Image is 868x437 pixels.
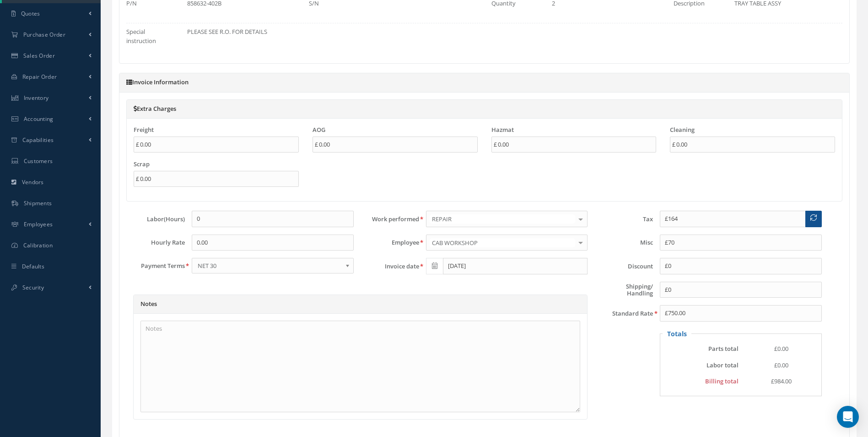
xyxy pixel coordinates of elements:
label: Discount [594,263,653,270]
span: Customers [24,157,53,165]
span: Defaults [22,262,44,270]
label: Labor(Hours) [126,216,185,223]
legend: Totals [663,329,691,339]
span: CAB WORKSHOP [430,238,576,247]
label: Shipping/ Handling [594,283,653,297]
span: PLEASE SEE R.O. FOR DETAILS [187,27,267,36]
label: Hourly Rate [126,239,185,246]
label: Freight [134,126,154,133]
span: £984.00 [771,377,792,385]
label: Standard Rate [594,310,653,317]
div: Parts total = SUM of Parts subtotals [656,344,826,354]
span: Shipments [24,199,52,207]
label: Special instruction [119,27,180,45]
label: Hazmat [491,126,514,133]
label: Tax [594,216,653,223]
label: AOG [313,126,325,133]
span: Sales Order [23,52,55,60]
label: Work performed [361,216,419,223]
label: Misc [594,239,653,246]
label: Cleaning [670,126,695,133]
span: REPAIR [430,214,576,224]
label: Employee [361,239,419,246]
span: Repair Order [22,73,57,81]
span: NET 30 [198,260,342,271]
h5: Invoice Information [126,79,842,86]
label: Labor total [653,362,739,369]
div: Labor total = Customer hourly rate * Labor(Hours) [656,361,826,370]
div: Open Intercom Messenger [837,406,859,428]
span: Employees [24,220,53,228]
span: Purchase Order [23,31,65,38]
span: Quotes [21,10,40,17]
label: Scrap [134,161,150,168]
label: Payment Terms [126,262,185,269]
a: Extra Charges [134,104,176,113]
span: £0.00 [774,344,788,353]
label: Billing total [653,378,739,385]
label: Invoice date [361,263,419,270]
span: Vendors [22,178,44,186]
span: Capabilities [22,136,54,144]
label: Parts total [653,345,739,352]
h5: Notes [140,300,580,308]
span: Inventory [24,94,49,102]
div: Billing total = Labor total + Parts total + Invoice tax + Shipping/Handling + Outside Service + S... [656,377,826,386]
span: Calibration [23,241,53,249]
span: Accounting [24,115,54,123]
span: Security [22,284,44,291]
span: £0.00 [774,361,788,369]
